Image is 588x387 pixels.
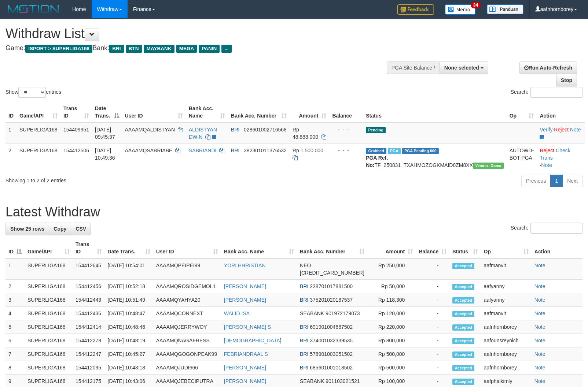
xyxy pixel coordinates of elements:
td: 5 [5,320,25,334]
td: 2 [5,144,16,172]
h1: Withdraw List [5,26,385,41]
th: Trans ID: activate to sort column ascending [73,238,105,258]
td: AAAAMQCONNEXT [153,307,221,320]
a: Verify [540,127,552,133]
td: 154412436 [73,307,105,320]
span: Copy 228701017881500 to clipboard [310,283,353,289]
span: Accepted [452,284,474,290]
a: Stop [556,74,577,86]
a: Note [534,310,545,316]
a: Next [562,175,583,187]
span: None selected [444,65,479,71]
td: [DATE] 10:45:27 [105,347,153,361]
td: Rp 120,000 [367,307,416,320]
span: MEGA [176,45,197,53]
span: Grabbed [366,148,386,154]
a: Check Trans [540,148,570,161]
span: PANIN [199,45,220,53]
a: [PERSON_NAME] [224,365,266,371]
span: SEABANK [300,310,324,316]
div: - - - [332,147,360,154]
th: Balance: activate to sort column ascending [416,238,449,258]
input: Search: [530,223,583,234]
label: Show entries [5,87,61,98]
span: AAAAMQALDISTYAN [125,127,175,133]
span: Accepted [452,365,474,371]
span: AAAAMQSABRIABE [125,148,173,153]
td: SUPERLIGA168 [25,293,73,307]
td: - [416,334,449,347]
a: Note [570,127,581,133]
th: Op: activate to sort column ascending [507,102,537,123]
th: User ID: activate to sort column ascending [122,102,186,123]
td: SUPERLIGA168 [25,258,73,280]
th: Status: activate to sort column ascending [449,238,481,258]
td: 154412443 [73,293,105,307]
span: CSV [76,226,86,232]
a: Note [534,283,545,289]
span: BRI [300,365,308,371]
th: Date Trans.: activate to sort column ascending [105,238,153,258]
span: Accepted [452,311,474,317]
div: PGA Site Balance / [387,62,440,74]
td: SUPERLIGA168 [16,123,60,144]
b: PGA Ref. No: [366,155,388,168]
th: Date Trans.: activate to sort column descending [92,102,122,123]
span: Copy 375201020187537 to clipboard [310,297,353,303]
h4: Game: Bank: [5,45,385,52]
span: Accepted [452,351,474,358]
th: Action [537,102,585,123]
span: Marked by aafounsreynich [388,148,401,154]
td: AAAAMQYAHYA20 [153,293,221,307]
span: Copy 691901004687502 to clipboard [310,324,353,330]
span: 154409951 [63,127,89,133]
th: Game/API: activate to sort column ascending [25,238,73,258]
th: Balance [329,102,363,123]
td: 154412095 [73,361,105,375]
a: Note [534,365,545,371]
td: SUPERLIGA168 [25,307,73,320]
span: Accepted [452,297,474,304]
td: aafmanvit [481,307,532,320]
td: - [416,258,449,280]
img: Feedback.jpg [397,4,434,15]
label: Search: [511,223,583,234]
td: - [416,347,449,361]
span: Rp 48.888.000 [293,127,318,140]
td: AAAAMQROSIDGEMOL1 [153,280,221,293]
td: 154412278 [73,334,105,347]
td: - [416,307,449,320]
td: SUPERLIGA168 [25,280,73,293]
th: Bank Acc. Name: activate to sort column ascending [221,238,297,258]
a: Show 25 rows [5,223,49,235]
td: SUPERLIGA168 [16,144,60,172]
label: Search: [511,87,583,98]
a: Note [534,297,545,303]
td: - [416,293,449,307]
span: BTN [126,45,142,53]
span: SEABANK [300,378,324,384]
td: aafnhornborey [481,320,532,334]
a: [PERSON_NAME] [224,378,266,384]
h1: Latest Withdraw [5,205,583,219]
td: TF_250831_TXAHMOZOGKMAID8ZM8XX [363,144,507,172]
span: Copy 374001032339535 to clipboard [310,338,353,343]
div: - - - [332,126,360,133]
span: MAYBANK [144,45,174,53]
span: [DATE] 10:49:36 [95,148,115,161]
td: [DATE] 10:54:01 [105,258,153,280]
td: Rp 118,300 [367,293,416,307]
td: AUTOWD-BOT-PGA [507,144,537,172]
div: Showing 1 to 2 of 2 entries [5,174,239,184]
th: Op: activate to sort column ascending [481,238,532,258]
th: Action [532,238,583,258]
span: Accepted [452,263,474,269]
a: Reject [540,148,554,153]
select: Showentries [18,87,46,98]
td: aafnhornborey [481,361,532,375]
td: 154412645 [73,258,105,280]
a: Note [534,263,545,268]
a: [DEMOGRAPHIC_DATA] [224,338,282,343]
span: NEO [300,263,311,268]
a: Note [534,324,545,330]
